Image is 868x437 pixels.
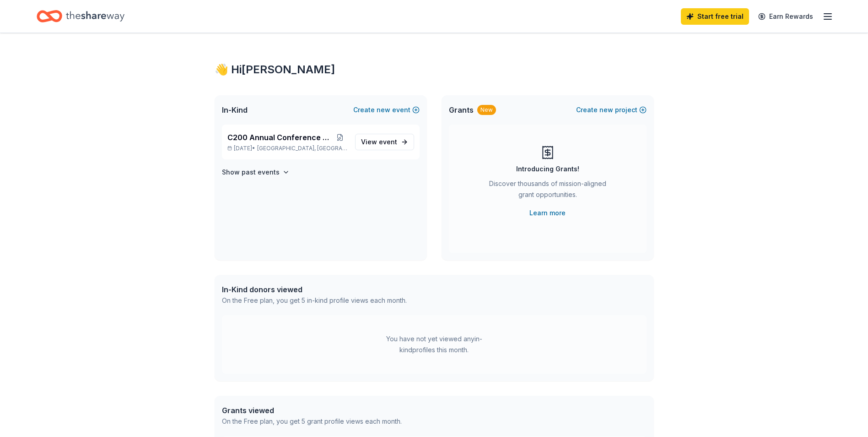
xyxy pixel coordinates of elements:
div: On the Free plan, you get 5 in-kind profile views each month. [222,295,407,306]
span: [GEOGRAPHIC_DATA], [GEOGRAPHIC_DATA] [257,145,347,152]
div: You have not yet viewed any in-kind profiles this month. [377,333,491,355]
div: On the Free plan, you get 5 grant profile views each month. [222,416,402,427]
a: Earn Rewards [753,8,819,25]
a: Learn more [529,208,566,218]
div: In-Kind donors viewed [222,284,407,295]
div: Introducing Grants! [516,164,579,175]
a: Home [37,5,124,27]
span: C200 Annual Conference Auction [227,132,332,143]
div: 👋 Hi [PERSON_NAME] [215,62,654,77]
div: New [477,105,496,115]
div: Discover thousands of mission-aligned grant opportunities. [485,178,610,204]
span: View [361,137,397,147]
span: Grants [449,104,474,115]
span: event [379,138,397,146]
button: Createnewproject [576,104,647,115]
a: View event [355,134,414,150]
span: new [599,104,613,115]
span: new [377,104,390,115]
button: Createnewevent [353,104,420,115]
h4: Show past events [222,167,280,178]
a: Start free trial [681,8,749,25]
div: Grants viewed [222,405,402,416]
span: In-Kind [222,104,248,115]
p: [DATE] • [227,145,348,152]
button: Show past events [222,167,290,178]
